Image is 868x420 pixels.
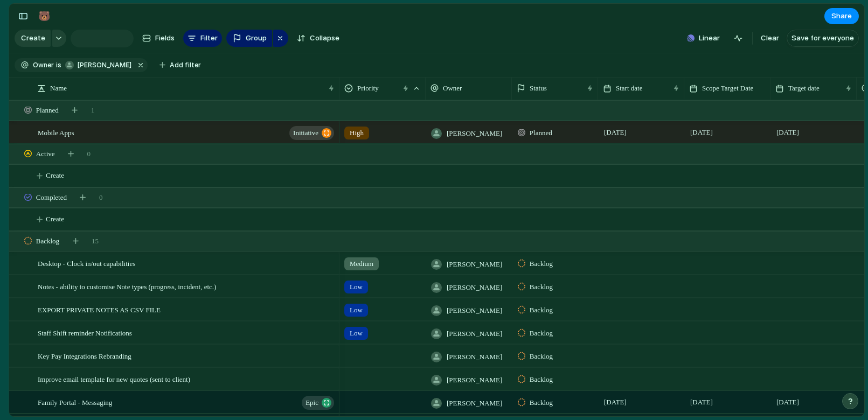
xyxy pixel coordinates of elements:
[756,30,783,47] button: Clear
[530,128,552,138] span: Planned
[54,59,64,71] button: is
[36,149,55,159] span: Active
[530,397,553,408] span: Backlog
[170,60,201,70] span: Add filter
[788,83,820,94] span: Target date
[38,126,74,138] span: Mobile Apps
[38,373,190,385] span: Improve email template for new quotes (sent to client)
[302,396,334,410] button: Epic
[38,303,161,316] span: EXPORT PRIVATE NOTES AS CSV FILE
[443,83,462,94] span: Owner
[774,396,802,409] span: [DATE]
[350,328,363,339] span: Low
[293,30,344,47] button: Collapse
[683,30,724,46] button: Linear
[38,280,216,292] span: Notes - ability to customise Note types (progress, incident, etc.)
[350,305,363,316] span: Low
[447,282,502,293] span: [PERSON_NAME]
[36,105,59,116] span: Planned
[774,126,802,139] span: [DATE]
[50,83,67,94] span: Name
[447,398,502,409] span: [PERSON_NAME]
[702,83,753,94] span: Scope Target Date
[200,33,218,44] span: Filter
[447,328,502,339] span: [PERSON_NAME]
[36,8,53,25] button: 🐻
[761,33,779,44] span: Clear
[87,149,91,159] span: 0
[15,30,51,47] button: Create
[530,374,553,385] span: Backlog
[447,259,502,270] span: [PERSON_NAME]
[530,305,553,316] span: Backlog
[38,9,50,23] div: 🐻
[831,11,852,22] span: Share
[36,192,67,203] span: Completed
[226,30,272,47] button: Group
[99,192,103,203] span: 0
[791,33,854,44] span: Save for everyone
[601,396,629,409] span: [DATE]
[350,128,364,138] span: High
[447,352,502,362] span: [PERSON_NAME]
[78,60,131,70] span: [PERSON_NAME]
[530,83,547,94] span: Status
[46,214,64,225] span: Create
[357,83,379,94] span: Priority
[183,30,222,47] button: Filter
[350,282,363,292] span: Low
[21,33,45,44] span: Create
[699,33,720,44] span: Linear
[36,236,59,247] span: Backlog
[289,126,334,140] button: initiative
[530,258,553,269] span: Backlog
[530,282,553,292] span: Backlog
[350,258,373,269] span: Medium
[46,170,64,181] span: Create
[616,83,642,94] span: Start date
[246,33,267,44] span: Group
[138,30,179,47] button: Fields
[33,60,54,70] span: Owner
[310,33,339,44] span: Collapse
[601,126,629,139] span: [DATE]
[447,128,502,139] span: [PERSON_NAME]
[530,351,553,362] span: Backlog
[38,349,131,362] span: Key Pay Integrations Rebranding
[38,326,132,339] span: Staff Shift reminder Notifications
[787,30,859,47] button: Save for everyone
[824,8,859,24] button: Share
[63,59,134,71] button: [PERSON_NAME]
[56,60,61,70] span: is
[38,257,135,269] span: Desktop - Clock in/out capabilities
[153,58,207,73] button: Add filter
[688,126,716,139] span: [DATE]
[155,33,175,44] span: Fields
[447,375,502,386] span: [PERSON_NAME]
[91,105,95,116] span: 1
[688,396,716,409] span: [DATE]
[293,125,318,141] span: initiative
[38,396,112,408] span: Family Portal - Messaging
[92,236,99,247] span: 15
[305,395,318,410] span: Epic
[530,328,553,339] span: Backlog
[447,305,502,316] span: [PERSON_NAME]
